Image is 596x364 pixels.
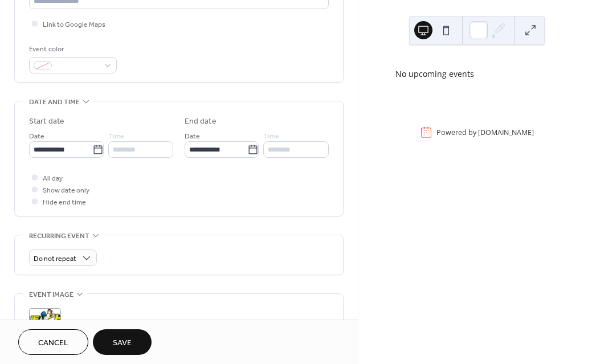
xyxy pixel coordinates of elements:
[43,197,86,208] span: Hide end time
[29,96,80,108] span: Date and time
[29,308,61,340] div: ;
[29,116,64,128] div: Start date
[185,130,200,142] span: Date
[436,128,534,137] div: Powered by
[263,130,279,142] span: Time
[29,43,115,55] div: Event color
[108,130,124,142] span: Time
[43,173,63,185] span: All day
[395,68,559,80] div: No upcoming events
[34,252,76,265] span: Do not repeat
[93,329,152,355] button: Save
[38,337,68,349] span: Cancel
[43,19,105,31] span: Link to Google Maps
[29,230,89,242] span: Recurring event
[18,329,88,355] button: Cancel
[29,130,44,142] span: Date
[478,128,534,137] a: [DOMAIN_NAME]
[29,289,74,301] span: Event image
[43,185,89,197] span: Show date only
[185,116,217,128] div: End date
[113,337,132,349] span: Save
